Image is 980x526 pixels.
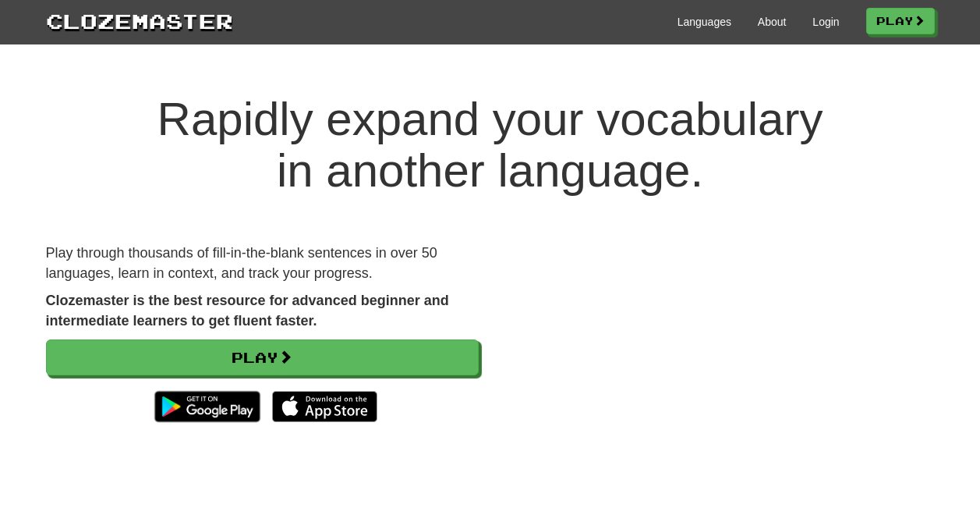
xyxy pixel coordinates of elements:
a: Languages [678,14,731,30]
a: Play [866,8,935,34]
p: Play through thousands of fill-in-the-blank sentences in over 50 languages, learn in context, and... [46,243,479,283]
a: Play [46,339,479,375]
a: Clozemaster [46,6,233,35]
strong: Clozemaster is the best resource for advanced beginner and intermediate learners to get fluent fa... [46,293,449,329]
img: Get it on Google Play [147,383,267,430]
img: Download_on_the_App_Store_Badge_US-UK_135x40-25178aeef6eb6b83b96f5f2d004eda3bffbb37122de64afbaef7... [272,391,377,422]
a: Login [812,14,839,30]
a: About [758,14,787,30]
